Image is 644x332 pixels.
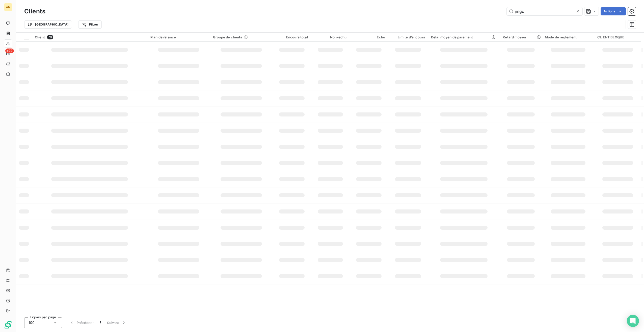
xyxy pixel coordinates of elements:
[601,7,626,15] button: Actions
[24,7,45,16] h3: Clients
[545,35,591,39] div: Mode de règlement
[35,35,45,39] span: Client
[276,35,308,39] div: Encours total
[78,20,101,29] button: Filtrer
[47,35,53,39] span: 78
[4,3,12,11] div: AN
[97,317,104,328] button: 1
[213,35,242,39] span: Groupe de clients
[597,35,638,39] div: CLIENT BLOQUE
[4,321,12,329] img: Logo LeanPay
[150,35,207,39] div: Plan de relance
[353,35,385,39] div: Échu
[5,49,14,53] span: +99
[66,317,97,328] button: Précédent
[100,320,101,325] span: 1
[391,35,425,39] div: Limite d’encours
[627,315,639,327] div: Open Intercom Messenger
[29,320,35,325] span: 100
[314,35,347,39] div: Non-échu
[507,7,582,15] input: Rechercher
[104,317,129,328] button: Suivant
[24,20,72,29] button: [GEOGRAPHIC_DATA]
[431,35,497,39] div: Délai moyen de paiement
[503,35,539,39] div: Retard moyen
